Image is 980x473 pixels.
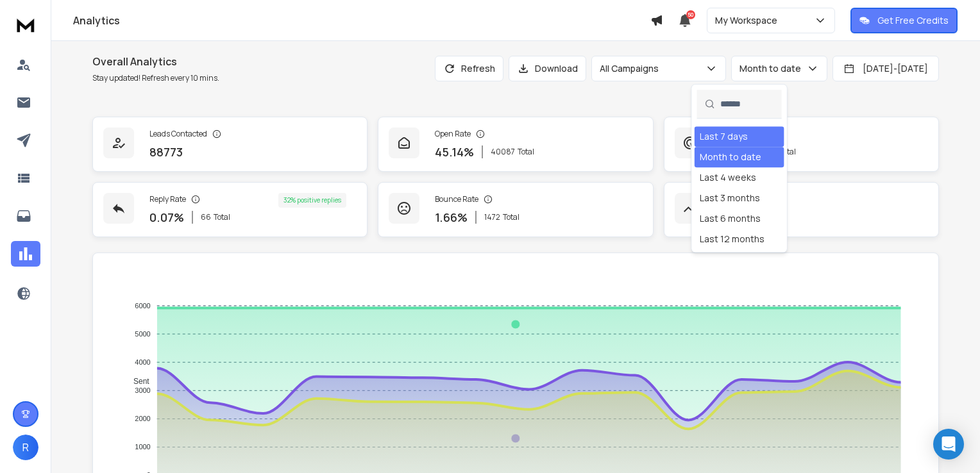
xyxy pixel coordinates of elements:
[135,302,150,310] tspan: 6000
[664,117,939,172] a: Click Rate0.00%0 Total
[700,212,761,225] div: Last 6 months
[664,182,939,237] a: Opportunities21$2100
[435,56,503,81] button: Refresh
[13,435,38,460] button: R
[509,56,586,81] button: Download
[135,386,150,394] tspan: 3000
[600,62,664,75] p: All Campaigns
[535,62,578,75] p: Download
[435,129,471,139] p: Open Rate
[435,194,478,204] p: Bounce Rate
[135,330,150,338] tspan: 5000
[700,192,760,204] div: Last 3 months
[92,54,219,69] h1: Overall Analytics
[149,194,186,204] p: Reply Rate
[700,151,761,163] div: Month to date
[92,73,219,83] p: Stay updated! Refresh every 10 mins.
[149,143,183,161] p: 88773
[832,56,939,81] button: [DATE]-[DATE]
[686,10,695,19] span: 50
[933,429,964,460] div: Open Intercom Messenger
[135,443,150,451] tspan: 1000
[700,171,756,184] div: Last 4 weeks
[700,130,748,143] div: Last 7 days
[73,13,650,28] h1: Analytics
[700,233,765,245] div: Last 12 months
[135,415,150,422] tspan: 2000
[484,212,500,222] span: 1472
[135,358,150,366] tspan: 4000
[378,182,653,237] a: Bounce Rate1.66%1472Total
[149,129,207,139] p: Leads Contacted
[92,182,367,237] a: Reply Rate0.07%66Total32% positive replies
[92,117,367,172] a: Leads Contacted88773
[850,8,958,33] button: Get Free Credits
[149,208,184,226] p: 0.07 %
[715,14,782,27] p: My Workspace
[877,14,949,27] p: Get Free Credits
[201,212,211,222] span: 66
[503,212,520,222] span: Total
[378,117,653,172] a: Open Rate45.14%40087Total
[13,13,38,37] img: logo
[435,208,468,226] p: 1.66 %
[518,147,534,157] span: Total
[435,143,474,161] p: 45.14 %
[214,212,230,222] span: Total
[491,147,515,157] span: 40087
[278,193,346,208] div: 32 % positive replies
[461,62,495,75] p: Refresh
[124,377,149,386] span: Sent
[739,62,806,75] p: Month to date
